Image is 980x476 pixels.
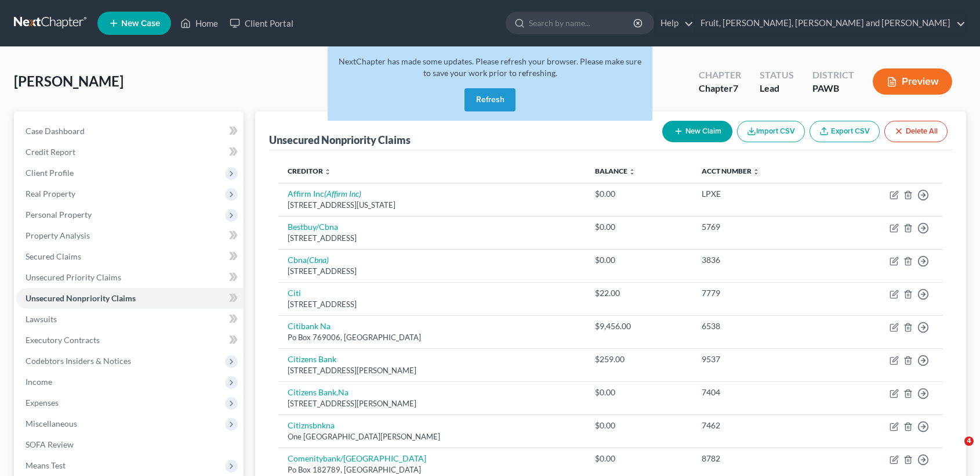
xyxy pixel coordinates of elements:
a: Citizens Bank,Na [288,387,349,397]
div: Status [760,68,794,82]
div: Chapter [699,82,741,95]
a: Comenitybank/[GEOGRAPHIC_DATA] [288,453,426,463]
a: Help [655,13,694,34]
a: Client Portal [224,13,299,34]
a: Case Dashboard [16,121,244,142]
div: [STREET_ADDRESS] [288,299,577,310]
span: [PERSON_NAME] [14,73,124,89]
span: Client Profile [26,168,74,178]
input: Search by name... [529,12,635,34]
iframe: Intercom live chat [941,437,968,464]
a: Acct Number unfold_more [702,167,760,175]
a: Credit Report [16,142,244,163]
a: Citizens Bank [288,354,336,364]
div: Unsecured Nonpriority Claims [269,133,411,147]
a: Cbna(Cbna) [288,255,329,265]
div: [STREET_ADDRESS] [288,266,577,277]
div: $0.00 [595,254,683,266]
span: SOFA Review [26,439,74,449]
a: Citi [288,288,301,298]
a: Export CSV [810,121,880,142]
div: $0.00 [595,221,683,233]
div: Lead [760,82,794,95]
a: Citiznsbnkna [288,420,335,430]
div: 8782 [702,453,821,464]
span: Means Test [26,460,66,470]
span: Executory Contracts [26,335,100,345]
i: unfold_more [324,168,331,175]
a: Creditor unfold_more [288,167,331,175]
a: SOFA Review [16,434,244,455]
i: (Affirm Inc) [324,189,361,199]
i: (Cbna) [307,255,329,265]
a: Lawsuits [16,309,244,330]
div: $22.00 [595,287,683,299]
a: Unsecured Nonpriority Claims [16,288,244,309]
div: [STREET_ADDRESS][PERSON_NAME] [288,365,577,376]
span: NextChapter has made some updates. Please refresh your browser. Please make sure to save your wor... [339,56,641,78]
div: LPXE [702,188,821,200]
i: unfold_more [753,168,760,175]
span: Codebtors Insiders & Notices [26,356,131,366]
span: Personal Property [26,210,92,219]
span: Lawsuits [26,314,57,324]
div: District [812,68,854,82]
a: Affirm Inc(Affirm Inc) [288,189,361,199]
span: 4 [964,437,974,446]
span: Income [26,377,52,387]
div: Po Box 182789, [GEOGRAPHIC_DATA] [288,464,577,475]
span: New Case [121,19,160,28]
a: Balance unfold_more [595,167,636,175]
button: New Claim [662,121,732,142]
div: 6538 [702,320,821,332]
span: Expenses [26,398,59,408]
a: Property Analysis [16,225,244,246]
div: $0.00 [595,420,683,431]
a: Unsecured Priority Claims [16,267,244,288]
a: Secured Claims [16,246,244,267]
div: 9537 [702,354,821,365]
span: Credit Report [26,147,75,157]
div: $0.00 [595,453,683,464]
i: unfold_more [629,168,636,175]
div: $9,456.00 [595,320,683,332]
span: Secured Claims [26,251,81,261]
span: 7 [733,82,738,93]
a: Bestbuy/Cbna [288,222,338,232]
a: Home [175,13,224,34]
div: 5769 [702,221,821,233]
div: One [GEOGRAPHIC_DATA][PERSON_NAME] [288,431,577,442]
button: Delete All [884,121,948,142]
div: 7404 [702,387,821,398]
span: Property Analysis [26,230,90,240]
div: $259.00 [595,354,683,365]
div: 3836 [702,254,821,266]
div: $0.00 [595,387,683,398]
div: 7779 [702,287,821,299]
div: $0.00 [595,188,683,200]
div: [STREET_ADDRESS][PERSON_NAME] [288,398,577,409]
div: Chapter [699,68,741,82]
button: Refresh [464,88,516,111]
span: Unsecured Priority Claims [26,272,121,282]
a: Fruit, [PERSON_NAME], [PERSON_NAME] and [PERSON_NAME] [695,13,966,34]
span: Unsecured Nonpriority Claims [26,293,136,303]
a: Citibank Na [288,321,331,331]
span: Case Dashboard [26,126,85,136]
button: Preview [873,68,952,95]
div: Po Box 769006, [GEOGRAPHIC_DATA] [288,332,577,343]
div: [STREET_ADDRESS][US_STATE] [288,200,577,211]
span: Miscellaneous [26,419,77,428]
a: Executory Contracts [16,330,244,351]
span: Real Property [26,189,75,199]
button: Import CSV [737,121,805,142]
div: [STREET_ADDRESS] [288,233,577,244]
div: PAWB [812,82,854,95]
div: 7462 [702,420,821,431]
